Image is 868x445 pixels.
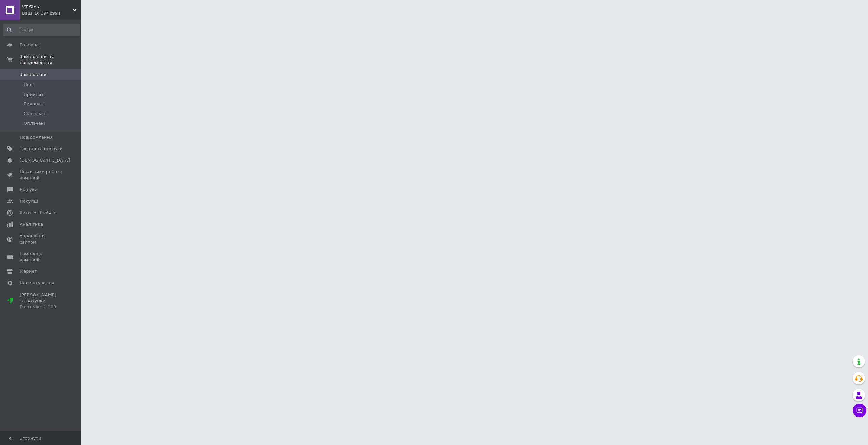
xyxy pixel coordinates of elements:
[24,92,45,98] span: Прийняті
[20,221,43,227] span: Аналітика
[20,187,37,193] span: Відгуки
[853,404,866,417] button: Чат з покупцем
[24,82,34,88] span: Нові
[24,110,47,117] span: Скасовані
[20,268,37,275] span: Маркет
[20,210,56,216] span: Каталог ProSale
[20,292,63,310] span: [PERSON_NAME] та рахунки
[20,304,63,310] div: Prom мікс 1 000
[20,146,63,152] span: Товари та послуги
[20,42,39,48] span: Головна
[22,4,73,10] span: VT Store
[20,251,63,263] span: Гаманець компанії
[20,233,63,245] span: Управління сайтом
[20,198,38,204] span: Покупці
[20,54,81,66] span: Замовлення та повідомлення
[24,101,45,107] span: Виконані
[22,10,81,16] div: Ваш ID: 3942994
[3,24,80,36] input: Пошук
[20,157,70,163] span: [DEMOGRAPHIC_DATA]
[20,169,63,181] span: Показники роботи компанії
[20,134,53,140] span: Повідомлення
[24,120,45,126] span: Оплачені
[20,72,48,78] span: Замовлення
[20,280,54,286] span: Налаштування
